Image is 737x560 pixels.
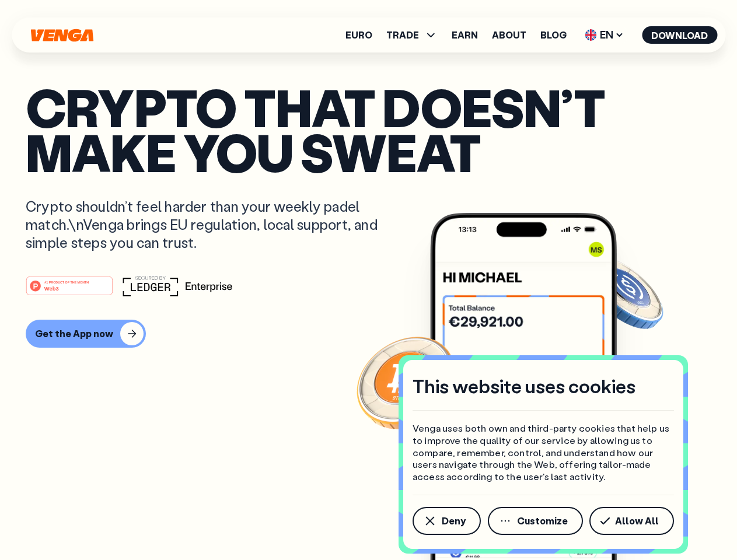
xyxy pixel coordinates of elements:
span: TRADE [386,28,438,42]
a: About [492,30,526,40]
span: EN [581,26,628,44]
div: Get the App now [35,328,113,339]
a: Earn [452,30,478,40]
span: TRADE [386,30,419,40]
a: Blog [540,30,567,40]
img: Bitcoin [354,330,459,435]
span: Customize [517,516,568,526]
button: Customize [488,507,583,535]
span: Deny [442,516,466,526]
a: Get the App now [26,320,711,348]
p: Venga uses both own and third-party cookies that help us to improve the quality of our service by... [413,422,674,483]
tspan: #1 PRODUCT OF THE MONTH [44,280,89,283]
a: Euro [345,30,372,40]
button: Deny [413,507,481,535]
img: USDC coin [582,251,666,335]
button: Get the App now [26,320,146,348]
p: Crypto that doesn’t make you sweat [26,85,711,174]
button: Download [642,26,717,44]
tspan: Web3 [44,285,59,291]
span: Allow All [615,516,659,526]
a: #1 PRODUCT OF THE MONTHWeb3 [26,283,113,298]
button: Allow All [589,507,674,535]
h4: This website uses cookies [413,374,635,398]
p: Crypto shouldn’t feel harder than your weekly padel match.\nVenga brings EU regulation, local sup... [26,197,394,252]
svg: Home [29,29,95,42]
img: flag-uk [585,29,596,41]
